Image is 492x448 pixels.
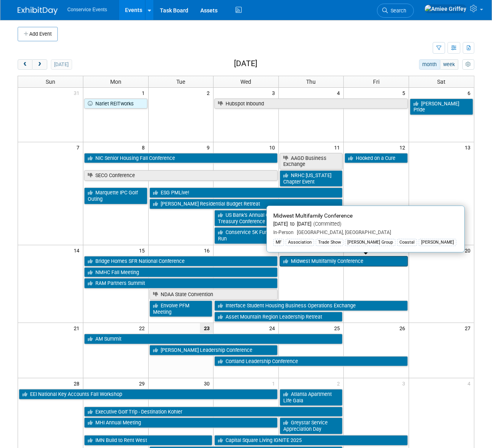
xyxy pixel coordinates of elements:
[203,245,213,255] span: 16
[84,188,147,204] a: Marquette IPC Golf Outing
[84,418,278,428] a: MHI Annual Meeting
[280,170,343,187] a: NRHC [US_STATE] Chapter Event
[268,323,278,333] span: 24
[84,278,278,289] a: RAM Partners Summit
[84,99,147,109] a: Nariet REITworks
[464,323,474,333] span: 27
[138,245,148,255] span: 15
[214,435,408,446] a: Capital Square Living IGNITE 2025
[268,142,278,152] span: 10
[76,142,83,152] span: 7
[214,312,343,322] a: Asset Mountain Region Leadership Retreat
[149,301,213,317] a: Envolve PFM Meeting
[84,267,278,278] a: NMHC Fall Meeting
[206,142,213,152] span: 9
[419,239,456,246] div: [PERSON_NAME]
[273,221,458,228] div: [DATE] to [DATE]
[280,418,343,434] a: Greystar Service Appreciation Day
[46,79,55,85] span: Sun
[240,79,251,85] span: Wed
[466,62,471,67] i: Personalize Calendar
[424,4,467,13] img: Amiee Griffey
[286,239,314,246] div: Association
[333,142,343,152] span: 11
[345,153,408,163] a: Hooked on a Cure
[18,27,58,41] button: Add Event
[73,323,83,333] span: 21
[467,88,474,98] span: 6
[18,59,32,70] button: prev
[273,239,284,246] div: MF
[176,79,185,85] span: Tue
[149,345,278,355] a: [PERSON_NAME] Leadership Conference
[149,289,278,300] a: NDAA State Convention
[84,170,278,181] a: SECO Conference
[84,153,278,163] a: NIC Senior Housing Fall Conference
[399,323,409,333] span: 26
[214,99,408,109] a: Hubspot Inbound
[311,221,341,227] span: (Committed)
[306,79,316,85] span: Thu
[67,7,107,12] span: Conservice Events
[138,378,148,388] span: 29
[336,378,343,388] span: 2
[84,334,343,344] a: AM Summit
[377,4,414,18] a: Search
[373,79,379,85] span: Fri
[464,142,474,152] span: 13
[200,323,213,333] span: 23
[214,301,408,311] a: Interface Student Housing Business Operations Exchange
[316,239,343,246] div: Trade Show
[73,245,83,255] span: 14
[73,88,83,98] span: 31
[84,435,212,446] a: IMN Build to Rent West
[149,188,343,198] a: ESG PMLive!
[51,59,72,70] button: [DATE]
[462,59,474,70] button: myCustomButton
[336,88,343,98] span: 4
[138,323,148,333] span: 22
[214,356,408,367] a: Cortland Leadership Conference
[333,323,343,333] span: 25
[110,79,121,85] span: Mon
[345,239,395,246] div: [PERSON_NAME] Group
[149,199,343,209] a: [PERSON_NAME] Residential Budget Retreat
[18,7,58,15] img: ExhibitDay
[440,59,458,70] button: week
[141,88,148,98] span: 1
[464,245,474,255] span: 20
[401,88,409,98] span: 5
[84,407,343,417] a: Executive Golf Trip - Destination Kohler
[141,142,148,152] span: 8
[280,389,343,406] a: Atlanta Apartment Life Gala
[399,142,409,152] span: 12
[410,99,473,115] a: [PERSON_NAME] Pride
[32,59,47,70] button: next
[206,88,213,98] span: 2
[437,79,446,85] span: Sat
[84,256,278,266] a: Bridge Homes SFR National Conference
[273,230,294,235] span: In-Person
[467,378,474,388] span: 4
[388,8,406,14] span: Search
[419,59,440,70] button: month
[294,230,391,235] span: [GEOGRAPHIC_DATA], [GEOGRAPHIC_DATA]
[273,212,353,219] span: Midwest Multifamily Conference
[73,378,83,388] span: 28
[214,210,343,226] a: US Bank’s Annual Commercial Real Estate Treasury Conference
[234,59,257,68] h2: [DATE]
[401,378,409,388] span: 3
[280,256,408,266] a: Midwest Multifamily Conference
[271,88,278,98] span: 3
[19,389,278,400] a: EEI National Key Accounts Fall Workshop
[214,227,278,244] a: Conservice 5K Fun Run
[280,153,343,170] a: AAGD Business Exchange
[203,378,213,388] span: 30
[271,378,278,388] span: 1
[397,239,417,246] div: Coastal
